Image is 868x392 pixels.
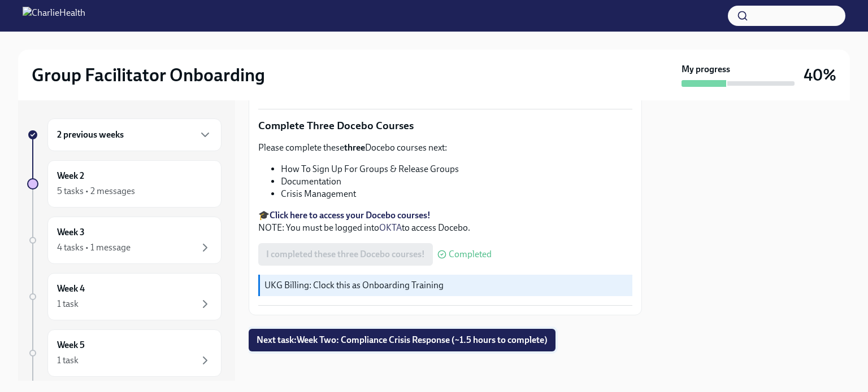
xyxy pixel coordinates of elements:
a: OKTA [379,222,402,233]
p: Please complete these Docebo courses next: [258,142,632,154]
a: Week 34 tasks • 1 message [27,217,222,264]
span: Completed [449,250,492,259]
a: Click here to access your Docebo courses! [270,210,431,221]
div: 5 tasks • 2 messages [57,185,135,197]
strong: three [344,142,365,153]
button: Next task:Week Two: Compliance Crisis Response (~1.5 hours to complete) [249,329,555,351]
div: 4 tasks • 1 message [57,241,131,254]
span: Next task : Week Two: Compliance Crisis Response (~1.5 hours to complete) [257,334,548,346]
strong: My progress [682,63,730,76]
h6: Week 2 [57,170,84,182]
div: 2 previous weeks [47,118,222,151]
a: Week 25 tasks • 2 messages [27,160,222,208]
div: 1 task [57,298,79,310]
img: CharlieHealth [23,7,85,25]
li: Crisis Management [281,188,632,200]
h6: 2 previous weeks [57,129,124,141]
h6: Week 4 [57,283,85,295]
p: 🎓 NOTE: You must be logged into to access Docebo. [258,209,632,234]
h3: 40% [804,65,836,85]
p: Complete Three Docebo Courses [258,118,632,133]
li: Documentation [281,175,632,188]
a: Week 51 task [27,329,222,377]
h6: Week 5 [57,339,85,351]
h6: Week 3 [57,226,85,239]
h2: Group Facilitator Onboarding [32,64,265,86]
p: UKG Billing: Clock this as Onboarding Training [264,279,628,292]
a: Week 41 task [27,273,222,320]
li: How To Sign Up For Groups & Release Groups [281,163,632,175]
div: 1 task [57,354,79,367]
